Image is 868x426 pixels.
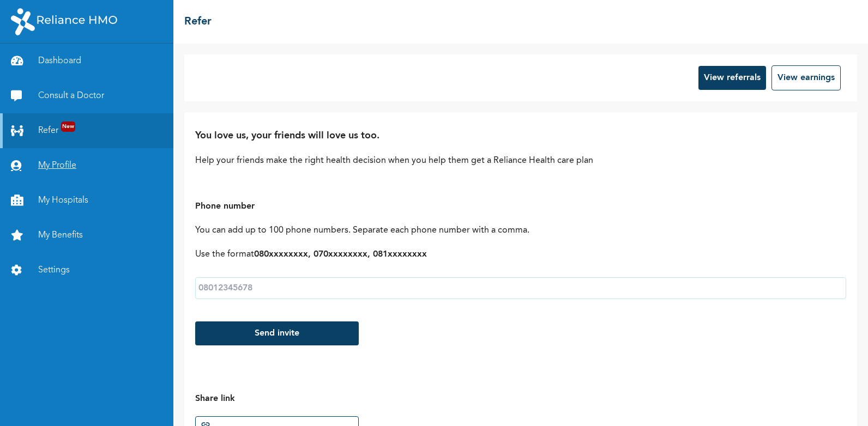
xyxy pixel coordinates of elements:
[195,154,846,167] p: Help your friends make the right health decision when you help them get a Reliance Health care plan
[184,14,212,30] h2: Refer
[254,250,427,259] b: 080xxxxxxxx, 070xxxxxxxx, 081xxxxxxxx
[771,65,841,90] button: View earnings
[698,66,766,90] button: View referrals
[195,200,846,213] h3: Phone number
[195,321,359,345] button: Send invite
[195,392,846,405] h3: Share link
[195,248,846,261] p: Use the format
[195,224,846,237] p: You can add up to 100 phone numbers. Separate each phone number with a comma.
[195,277,846,299] input: 08012345678
[61,121,75,132] span: New
[11,8,117,35] img: RelianceHMO's Logo
[195,129,846,143] h2: You love us, your friends will love us too.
